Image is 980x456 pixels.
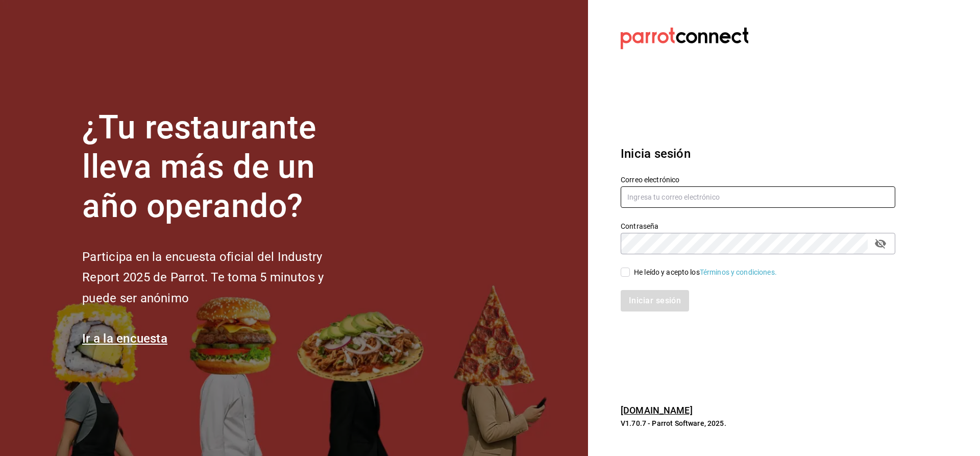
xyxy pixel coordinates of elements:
[621,405,693,416] a: [DOMAIN_NAME]
[621,186,895,208] input: Ingresa tu correo electrónico
[700,268,777,276] a: Términos y condiciones.
[621,418,895,428] p: V1.70.7 - Parrot Software, 2025.
[634,267,777,278] div: He leído y acepto los
[621,176,895,183] label: Correo electrónico
[82,331,167,346] a: Ir a la encuesta
[82,247,358,309] h2: Participa en la encuesta oficial del Industry Report 2025 de Parrot. Te toma 5 minutos y puede se...
[621,145,895,163] h3: Inicia sesión
[82,108,358,226] h1: ¿Tu restaurante lleva más de un año operando?
[872,235,889,252] button: passwordField
[621,223,895,230] label: Contraseña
